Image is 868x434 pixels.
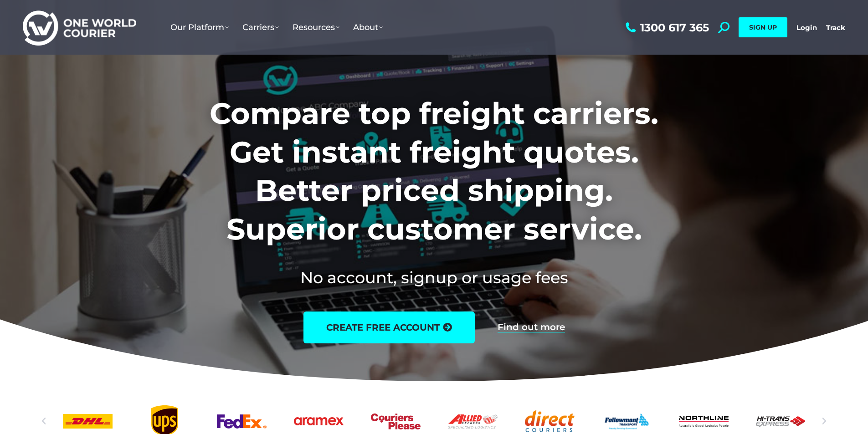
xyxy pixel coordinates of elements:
[353,22,383,32] span: About
[498,322,565,332] a: Find out more
[739,17,787,37] a: SIGN UP
[623,22,709,33] a: 1300 617 365
[149,94,719,248] h1: Compare top freight carriers. Get instant freight quotes. Better priced shipping. Superior custom...
[749,23,777,31] span: SIGN UP
[826,23,845,32] a: Track
[242,22,279,32] span: Carriers
[23,9,136,46] img: One World Courier
[346,13,390,41] a: About
[286,13,346,41] a: Resources
[164,13,236,41] a: Our Platform
[236,13,286,41] a: Carriers
[796,23,817,32] a: Login
[149,266,719,289] h2: No account, signup or usage fees
[170,22,229,32] span: Our Platform
[293,22,339,32] span: Resources
[303,311,475,343] a: create free account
